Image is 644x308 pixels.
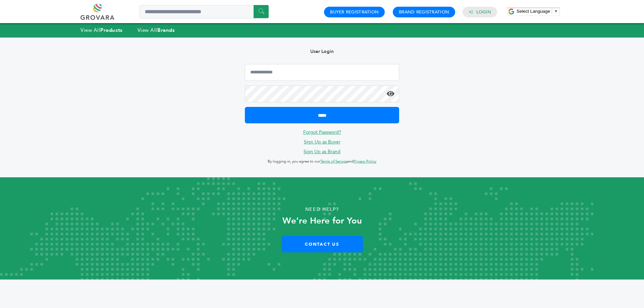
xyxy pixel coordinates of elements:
a: Contact Us [281,236,363,252]
span: ​ [552,9,552,14]
span: ▼ [554,9,558,14]
a: Privacy Policy [354,159,376,164]
a: Forgot Password? [303,129,341,135]
span: Select Language [517,9,550,14]
strong: Brands [157,27,175,34]
strong: We’re Here for You [282,215,362,227]
a: Buyer Registration [330,9,379,15]
a: Sign Up as Brand [304,148,340,155]
a: View AllBrands [138,27,175,34]
a: Terms of Service [320,159,347,164]
strong: Products [100,27,122,34]
a: Brand Registration [399,9,449,15]
p: By logging in, you agree to our and [245,158,399,166]
input: Password [245,85,399,102]
a: Sign Up as Buyer [304,139,340,145]
a: View AllProducts [80,27,123,34]
p: Need Help? [32,204,612,214]
b: User Login [310,48,334,55]
input: Email Address [245,64,399,81]
a: Login [476,9,491,15]
a: Select Language​ [517,9,558,14]
input: Search a product or brand... [140,5,269,18]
